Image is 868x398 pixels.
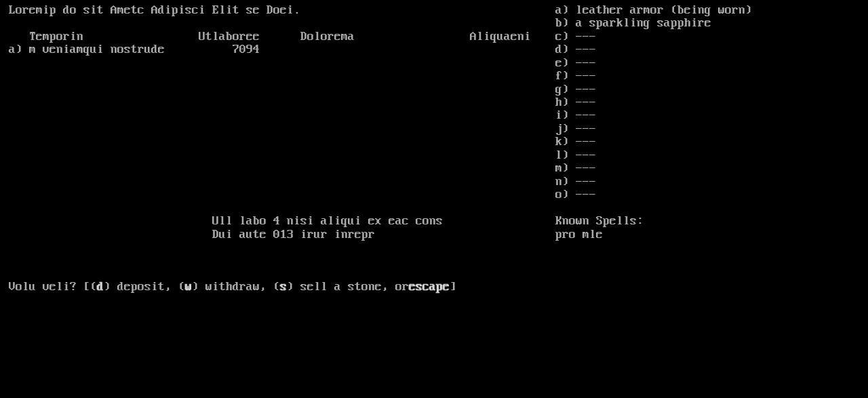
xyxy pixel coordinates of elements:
b: w [185,280,192,294]
larn: Loremip do sit Ametc Adipisci Elit se Doei. Temporin Utlaboree Dolorema Aliquaeni a) m veniamqui ... [9,4,555,378]
stats: a) leather armor (being worn) b) a sparkling sapphire c) --- d) --- e) --- f) --- g) --- h) --- i... [555,4,859,378]
b: d [97,280,104,294]
b: escape [409,280,450,294]
b: s [280,280,287,294]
